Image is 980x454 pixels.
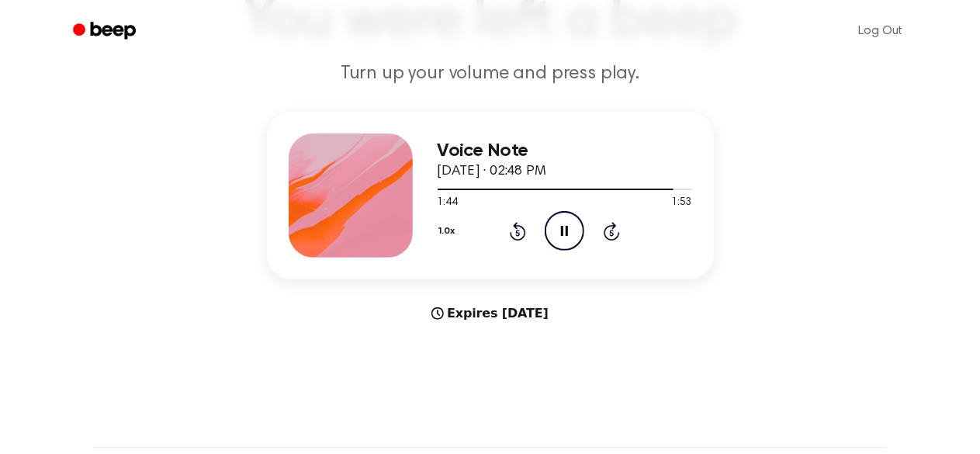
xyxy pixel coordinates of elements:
a: Log Out [843,12,919,50]
p: Turn up your volume and press play. [192,61,788,87]
span: 1:44 [438,195,458,211]
button: 1.0x [438,218,461,244]
a: Beep [62,16,150,47]
span: [DATE] · 02:48 PM [438,165,546,178]
span: 1:53 [671,195,691,211]
h3: Voice Note [438,140,692,161]
div: Expires [DATE] [267,304,714,323]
